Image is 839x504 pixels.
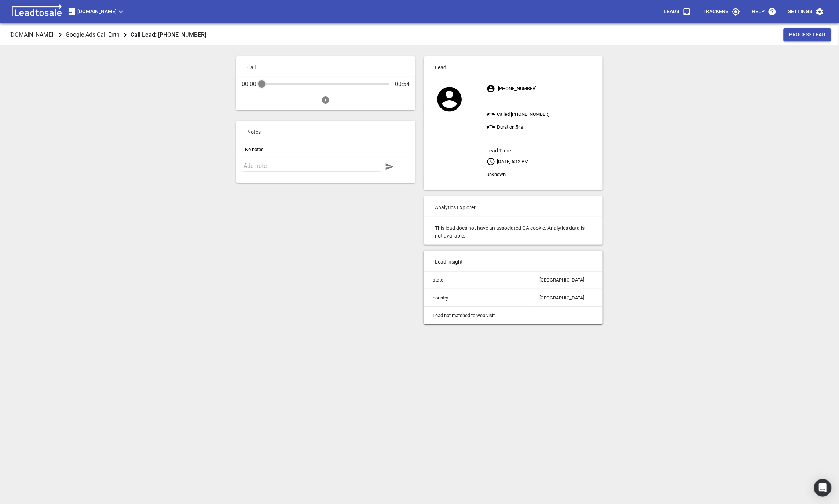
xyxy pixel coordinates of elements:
[236,77,415,110] div: Audio Player
[66,30,120,39] p: Google Ads Call Extn
[9,30,53,39] p: [DOMAIN_NAME]
[9,4,65,19] img: logo
[395,81,410,87] div: 00:54
[242,81,256,87] div: 00:00
[424,272,531,289] td: state
[67,7,125,16] span: [DOMAIN_NAME]
[424,289,531,307] td: country
[784,28,831,41] button: Process Lead
[487,157,495,166] svg: Your local time
[424,217,603,245] p: This lead does not have an associated GA cookie. Analytics data is not available.
[752,8,765,15] p: Help
[487,146,603,155] aside: Lead Time
[262,81,390,88] div: Audio Progress Control
[424,251,603,271] p: Lead insight
[531,272,603,289] td: [GEOGRAPHIC_DATA]
[814,479,832,497] div: Open Intercom Messenger
[788,8,813,15] p: Settings
[424,196,603,217] p: Analytics Explorer
[236,121,415,141] p: Notes
[531,289,603,307] td: [GEOGRAPHIC_DATA]
[664,8,679,15] p: Leads
[487,82,603,181] p: [PHONE_NUMBER] Called [PHONE_NUMBER] Duration: 54 s [DATE] 6:12 PM Unknown
[703,8,729,15] p: Trackers
[424,307,531,324] td: Lead not matched to web visit.
[236,56,415,77] p: Call
[789,31,825,38] span: Process Lead
[236,141,415,158] li: No notes
[131,30,206,40] aside: Call Lead: [PHONE_NUMBER]
[424,56,603,77] p: Lead
[318,91,333,106] button: Play
[65,4,128,19] button: [DOMAIN_NAME]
